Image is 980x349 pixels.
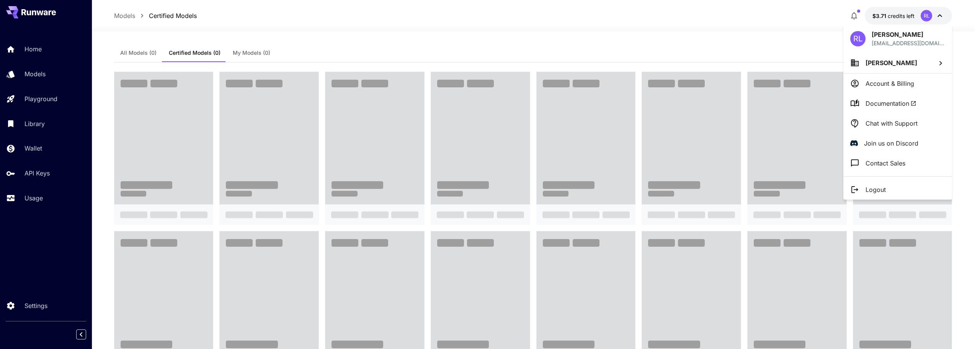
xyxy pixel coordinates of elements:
span: [PERSON_NAME] [866,59,917,67]
p: Account & Billing [866,79,914,88]
div: RL [850,31,866,46]
span: Documentation [866,99,916,108]
button: [PERSON_NAME] [843,52,952,73]
p: Logout [866,185,886,194]
p: [EMAIL_ADDRESS][DOMAIN_NAME] [872,39,945,47]
p: Join us on Discord [864,139,918,148]
p: Contact Sales [866,159,905,168]
p: [PERSON_NAME] [872,30,945,39]
p: Chat with Support [866,119,918,128]
div: faelzim34@gmail.com [872,39,945,47]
